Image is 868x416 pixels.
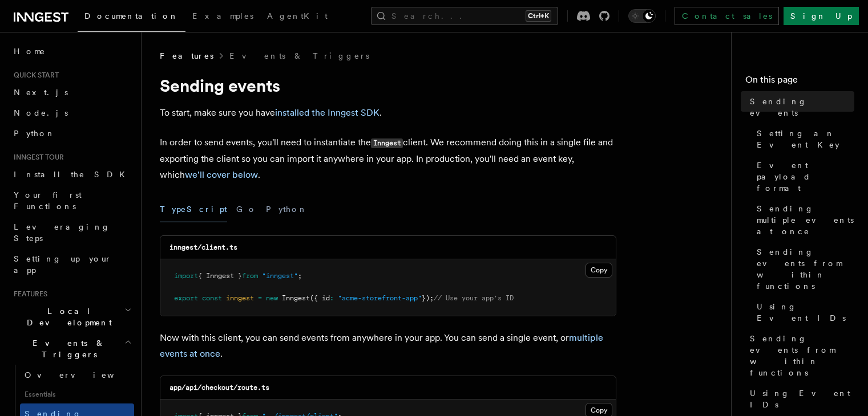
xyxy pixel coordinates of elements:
[745,91,854,123] a: Sending events
[9,305,124,328] span: Local Development
[757,203,854,237] span: Sending multiple events at once
[202,294,222,302] span: const
[266,197,308,222] button: Python
[371,7,558,25] button: Search...Ctrl+K
[9,71,59,80] span: Quick start
[745,328,854,383] a: Sending events from within functions
[20,365,134,385] a: Overview
[160,105,616,121] p: To start, make sure you have .
[9,289,47,299] span: Features
[160,330,616,362] p: Now with this client, you can send events from anywhere in your app. You can send a single event,...
[586,263,612,278] button: Copy
[242,272,258,280] span: from
[745,383,854,415] a: Using Event IDs
[526,10,551,22] kbd: Ctrl+K
[298,272,302,280] span: ;
[9,248,134,280] a: Setting up your app
[267,11,328,21] span: AgentKit
[338,294,422,302] span: "acme-storefront-app"
[9,337,124,360] span: Events & Triggers
[422,294,434,302] span: });
[9,164,134,185] a: Install the SDK
[784,7,859,25] a: Sign Up
[745,73,854,91] h4: On this page
[160,50,213,62] span: Features
[258,294,262,302] span: =
[14,222,110,243] span: Leveraging Steps
[25,370,142,380] span: Overview
[752,155,854,198] a: Event payload format
[160,197,227,222] button: TypeScript
[282,294,310,302] span: Inngest
[9,185,134,217] a: Your first Functions
[169,243,237,251] code: inngest/client.ts
[275,107,380,118] a: installed the Inngest SDK
[174,272,198,280] span: import
[757,301,854,324] span: Using Event IDs
[20,385,134,403] span: Essentials
[14,170,132,179] span: Install the SDK
[78,3,185,32] a: Documentation
[160,75,616,96] h1: Sending events
[750,333,854,378] span: Sending events from within functions
[160,332,603,359] a: multiple events at once
[371,138,403,148] code: Inngest
[9,41,134,62] a: Home
[9,82,134,103] a: Next.js
[675,7,779,25] a: Contact sales
[14,88,68,97] span: Next.js
[14,190,82,211] span: Your first Functions
[14,108,68,117] span: Node.js
[185,3,260,31] a: Examples
[160,134,616,183] p: In order to send events, you'll need to instantiate the client. We recommend doing this in a sing...
[9,153,64,162] span: Inngest tour
[266,294,278,302] span: new
[185,169,258,180] a: we'll cover below
[192,11,253,21] span: Examples
[752,296,854,328] a: Using Event IDs
[752,123,854,155] a: Setting an Event Key
[14,129,55,138] span: Python
[9,333,134,365] button: Events & Triggers
[9,123,134,144] a: Python
[750,96,854,119] span: Sending events
[174,294,198,302] span: export
[226,294,254,302] span: inngest
[757,160,854,194] span: Event payload format
[9,103,134,123] a: Node.js
[14,254,112,275] span: Setting up your app
[330,294,334,302] span: :
[229,50,369,62] a: Events & Triggers
[9,301,134,333] button: Local Development
[14,46,46,57] span: Home
[84,11,179,21] span: Documentation
[236,197,257,222] button: Go
[750,388,854,410] span: Using Event IDs
[9,217,134,248] a: Leveraging Steps
[310,294,330,302] span: ({ id
[757,128,854,150] span: Setting an Event Key
[752,198,854,242] a: Sending multiple events at once
[262,272,298,280] span: "inngest"
[198,272,242,280] span: { Inngest }
[260,3,334,31] a: AgentKit
[757,246,854,292] span: Sending events from within functions
[169,384,269,391] code: app/api/checkout/route.ts
[752,242,854,296] a: Sending events from within functions
[628,9,656,23] button: Toggle dark mode
[434,294,514,302] span: // Use your app's ID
